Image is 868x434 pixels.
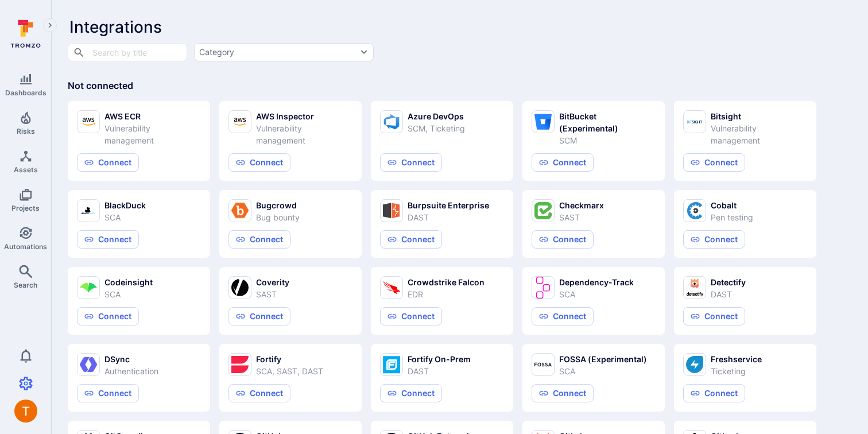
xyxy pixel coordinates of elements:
div: Checkmarx [559,199,604,211]
button: Connect [228,230,290,249]
div: Codeinsight [104,276,153,288]
div: Category [199,46,234,58]
span: Search [14,281,37,289]
div: Azure DevOps [408,110,465,122]
div: Vulnerability management [104,122,201,146]
i: Expand navigation menu [46,21,54,30]
div: DAST [711,288,746,300]
div: Vulnerability management [256,122,352,146]
button: Connect [532,153,594,172]
button: Connect [683,384,745,402]
div: Fortify [256,353,323,365]
button: Connect [228,384,290,402]
div: Bug bounty [256,211,300,223]
div: Bitsight [711,110,807,122]
span: Risks [17,127,35,135]
div: Coverity [256,276,289,288]
button: Connect [228,153,290,172]
div: Tim Lam [14,400,37,423]
span: Projects [11,204,40,212]
div: Cobalt [711,199,753,211]
button: Connect [228,307,290,325]
button: Connect [683,307,745,325]
div: Vulnerability management [711,122,807,146]
button: Connect [380,307,442,325]
button: Expand navigation menu [43,18,57,32]
div: Dependency-Track [559,276,634,288]
span: Automations [4,242,47,251]
div: Crowdstrike Falcon [408,276,485,288]
button: Connect [532,384,594,402]
div: SAST [256,288,289,300]
div: SCM, Ticketing [408,122,465,134]
button: Connect [380,153,442,172]
button: Connect [683,230,745,249]
img: ACg8ocL1GZofOKBVy1_g3q4lbXhD2ybZMJxo6k1SJkxyZcAxN1SO=s96-c [14,400,37,423]
button: Connect [532,307,594,325]
span: Not connected [68,80,133,91]
button: Connect [683,153,745,172]
button: Connect [77,307,139,325]
button: Connect [77,384,139,402]
div: AWS Inspector [256,110,352,122]
input: Search by title [90,42,164,62]
div: Authentication [104,365,158,377]
div: Burpsuite Enterprise [408,199,489,211]
div: Pen testing [711,211,753,223]
div: DSync [104,353,158,365]
div: Bugcrowd [256,199,300,211]
span: Integrations [69,17,162,37]
button: Category [194,43,374,61]
div: SCM [559,134,656,146]
div: SCA [104,211,146,223]
div: Detectify [711,276,746,288]
div: BitBucket (Experimental) [559,110,656,134]
div: SCA [559,288,634,300]
div: SCA [559,365,647,377]
div: DAST [408,211,489,223]
button: Connect [532,230,594,249]
button: Connect [380,230,442,249]
div: SCA [104,288,153,300]
button: Connect [77,230,139,249]
div: Ticketing [711,365,762,377]
div: Freshservice [711,353,762,365]
div: FOSSA (Experimental) [559,353,647,365]
div: AWS ECR [104,110,201,122]
button: Connect [77,153,139,172]
span: Dashboards [5,88,46,97]
div: DAST [408,365,471,377]
div: BlackDuck [104,199,146,211]
div: EDR [408,288,485,300]
div: SAST [559,211,604,223]
button: Connect [380,384,442,402]
div: SCA, SAST, DAST [256,365,323,377]
span: Assets [14,165,38,174]
div: Fortify On-Prem [408,353,471,365]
